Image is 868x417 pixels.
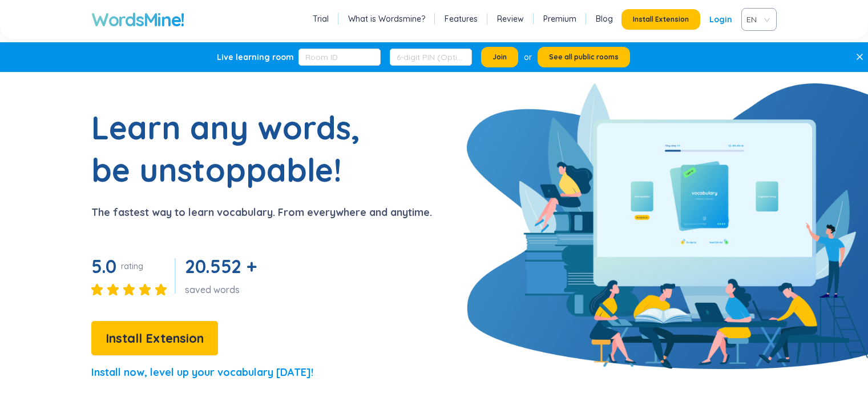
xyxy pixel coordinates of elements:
input: Room ID [298,49,381,66]
h1: Learn any words, be unstoppable! [91,106,377,191]
button: Install Extension [91,321,218,355]
span: Install Extension [106,328,204,348]
span: See all public rooms [549,53,619,62]
a: Features [445,13,478,25]
a: WordsMine! [91,8,184,31]
span: Install Extension [633,15,689,24]
span: 5.0 [91,255,116,278]
div: Live learning room [217,51,294,63]
a: Install Extension [91,334,218,345]
div: rating [121,260,143,272]
button: Install Extension [621,9,700,30]
p: The fastest way to learn vocabulary. From everywhere and anytime. [91,205,432,220]
input: 6-digit PIN (Optional) [390,49,472,66]
a: What is Wordsmine? [348,13,425,25]
span: Join [492,53,507,62]
a: Review [497,13,524,25]
a: Premium [543,13,576,25]
a: Trial [313,13,329,25]
a: Blog [596,13,613,25]
div: saved words [185,283,261,296]
button: See all public rooms [538,47,630,67]
p: Install now, level up your vocabulary [DATE]! [91,364,313,380]
div: or [524,51,532,63]
span: 20.552 + [185,255,256,278]
a: Login [709,9,732,30]
button: Join [481,47,518,67]
span: VIE [746,11,767,28]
